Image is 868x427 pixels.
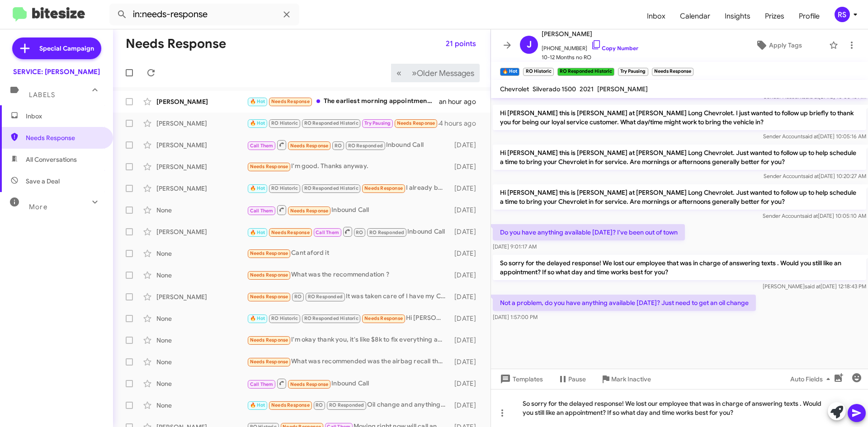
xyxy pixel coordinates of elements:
span: Needs Response [290,143,329,149]
span: [PERSON_NAME] [542,28,638,39]
span: Needs Response [397,120,435,126]
div: I'm good. Thanks anyway. [247,161,450,172]
span: Needs Response [364,185,403,191]
div: The earliest morning appointment will work [247,96,439,107]
span: Special Campaign [39,44,94,53]
div: What was the recommendation ? [247,270,450,280]
span: Needs Response [250,294,288,300]
div: [PERSON_NAME] [156,141,247,150]
span: Call Them [316,230,339,235]
div: [PERSON_NAME] [156,227,247,236]
span: J [527,38,532,52]
span: [DATE] 1:57:00 PM [493,314,538,320]
div: [DATE] [450,184,483,193]
span: Templates [498,371,543,387]
div: [PERSON_NAME] [156,184,247,193]
small: RO Responded Historic [557,68,614,76]
span: RO [356,230,363,235]
span: More [29,203,47,211]
span: said at [803,173,819,179]
span: 2021 [580,85,594,93]
h1: Needs Response [126,37,226,51]
a: Insights [717,3,758,29]
div: an hour ago [439,97,483,106]
div: Inbound Call [247,204,450,216]
span: Sender Account [DATE] 10:05:16 AM [763,133,866,140]
button: Mark Inactive [593,371,658,387]
span: RO Historic [271,120,298,126]
div: [DATE] [450,227,483,236]
span: 🔥 Hot [250,120,265,126]
p: So sorry for the delayed response! We lost our employee that was in charge of answering texts . W... [493,255,866,280]
p: Not a problem, do you have anything available [DATE]? Just need to get an oil change [493,295,756,311]
span: Auto Fields [790,371,834,387]
span: RO Responded [348,143,383,149]
span: Needs Response [271,230,310,235]
span: Calendar [673,3,717,29]
div: [DATE] [450,271,483,280]
div: SERVICE: [PERSON_NAME] [13,67,100,76]
div: [DATE] [450,206,483,215]
div: [DATE] [450,379,483,388]
p: Do you have anything available [DATE]? I've been out of town [493,224,685,240]
div: None [156,249,247,258]
div: None [156,206,247,215]
span: Mark Inactive [611,371,651,387]
span: 🔥 Hot [250,99,265,104]
span: [DATE] 9:01:17 AM [493,243,537,250]
div: [DATE] [450,162,483,171]
span: said at [802,133,818,140]
span: [PERSON_NAME] [DATE] 12:18:43 PM [763,283,866,290]
div: [DATE] [450,401,483,410]
div: None [156,379,247,388]
div: [DATE] [450,249,483,258]
span: « [396,67,401,79]
span: RO [294,294,302,300]
p: Hi [PERSON_NAME] this is [PERSON_NAME] at [PERSON_NAME] Long Chevrolet. Just wanted to follow up ... [493,184,866,210]
div: I'm okay thank you, it's like $8k to fix everything and I don't have that [247,335,450,345]
span: RO Responded [329,402,364,408]
button: Pause [550,371,593,387]
div: [PERSON_NAME] [156,162,247,171]
span: RO Responded Historic [304,315,359,321]
span: Inbox [640,3,673,29]
span: RO Responded [308,294,343,300]
div: [DATE] [450,314,483,323]
span: Needs Response [250,359,288,365]
span: Sender Account [DATE] 10:05:10 AM [763,212,866,219]
span: [PHONE_NUMBER] [542,39,638,53]
div: Inbound Call [247,139,450,150]
span: Inbox [26,112,103,121]
div: It was taken care of I have my Chevrolet equinox dare [DATE] for some repairs [247,291,450,302]
span: RO [316,402,323,408]
div: None [156,314,247,323]
div: Oil change and anything needed for 63k miles [247,400,450,410]
span: Older Messages [417,68,474,78]
span: 10-12 Months no RO [542,53,638,62]
div: [DATE] [450,357,483,366]
div: Hi [PERSON_NAME]. No follow-up as yet. However, your service team did apprise me of the recommend... [247,313,450,324]
span: said at [805,283,821,290]
span: Sender Account [DATE] 10:20:27 AM [764,173,866,179]
input: Search [109,4,299,25]
span: RO Historic [271,185,298,191]
a: Copy Number [591,45,638,52]
span: Needs Response [250,250,288,256]
div: None [156,357,247,366]
small: RO Historic [523,68,553,76]
span: Needs Response [250,272,288,278]
span: RO Responded [369,230,404,235]
span: Needs Response [364,315,403,321]
div: None [156,271,247,280]
small: Try Pausing [618,68,648,76]
div: [PERSON_NAME] [156,292,247,301]
span: RO [335,143,342,149]
span: Needs Response [250,337,288,343]
span: Save a Deal [26,177,60,186]
span: Profile [792,3,827,29]
span: Apply Tags [769,37,802,53]
div: Inbound Call [247,226,450,237]
span: Needs Response [271,402,310,408]
span: Needs Response [250,164,288,169]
